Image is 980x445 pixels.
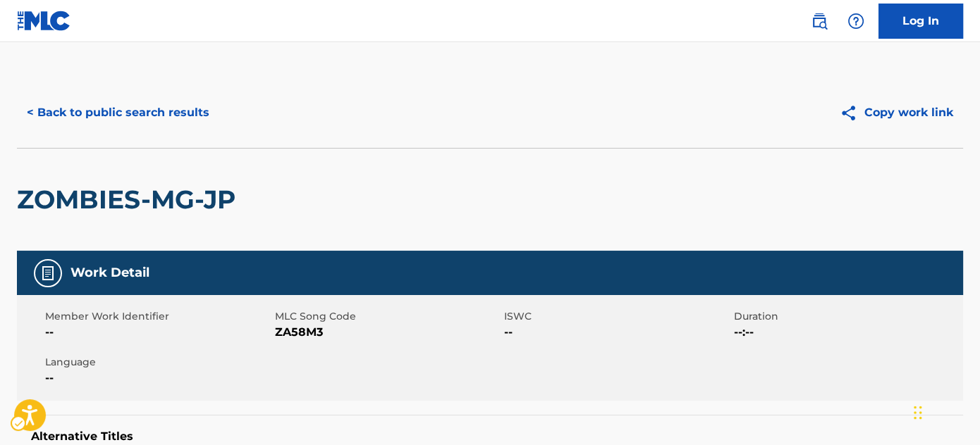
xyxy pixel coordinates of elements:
span: MLC Song Code [275,309,501,324]
button: Copy work link [830,95,963,130]
img: search [811,13,828,30]
span: -- [45,370,271,387]
a: Log In [878,4,963,39]
h2: ZOMBIES-MG-JP [17,184,243,215]
img: Copy work link [840,104,864,122]
span: Language [45,355,271,370]
div: Chat Widget [909,377,980,445]
h5: Alternative Titles [31,430,949,444]
div: Drag [914,391,922,434]
span: Duration [734,309,960,324]
img: MLC Logo [17,11,71,31]
span: -- [504,324,730,341]
img: help [847,13,864,30]
img: Work Detail [39,265,56,282]
span: ZA58M3 [275,324,501,341]
button: < Back to public search results [17,95,219,130]
span: -- [45,324,271,341]
iframe: Hubspot Iframe [909,377,980,445]
span: --:-- [734,324,960,341]
span: Member Work Identifier [45,309,271,324]
h5: Work Detail [71,265,149,281]
span: ISWC [504,309,730,324]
